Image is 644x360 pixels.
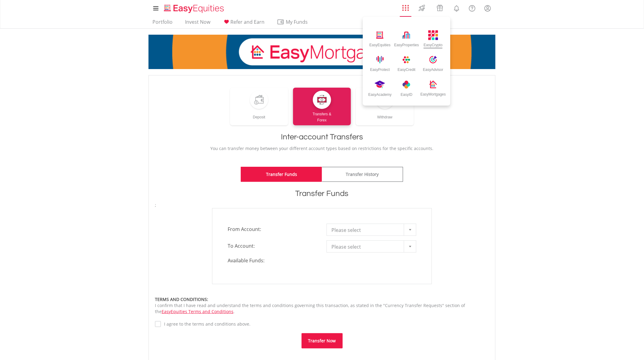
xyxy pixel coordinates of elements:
img: easy-mortgages-icon [429,81,437,88]
a: Transfers &Forex [293,88,351,125]
div: EasyCredit [398,65,416,72]
a: Invest Now [183,19,213,28]
img: easy-credit-icon [403,56,410,64]
div: EasyEquities [369,40,390,47]
img: easy-academy-icon [403,81,410,89]
a: Withdraw [356,88,414,125]
h1: Inter-account Transfers [155,131,489,142]
a: Notifications [449,2,464,14]
a: Transfer Funds [241,167,322,182]
div: Withdraw [356,109,414,120]
div: EasyProtect [370,65,390,72]
div: EasyMortgages [421,90,446,96]
div: I confirm that I have read and understand the terms and conditions governing this transaction, as... [155,296,489,315]
a: AppsGrid [398,2,413,11]
a: Refer and Earn [220,19,267,28]
span: Available Funds: [223,257,322,264]
a: FAQ's and Support [464,2,480,14]
a: Home page [162,2,226,14]
span: Please select [331,224,402,236]
div: Deposit [230,109,288,120]
div: TERMS AND CONDITIONS: [155,296,489,302]
img: vouchers-v2.svg [435,3,445,13]
a: EasyEquities Terms and Conditions [162,309,233,314]
div: EasyCrypto [424,40,443,47]
div: EasyID [401,90,413,97]
a: Vouchers [431,2,449,13]
img: EasyMortage Promotion Banner [149,35,495,69]
button: Transfer Now [302,333,343,348]
div: Transfers & Forex [293,109,351,123]
p: You can transfer money between your different account types based on restrictions for the specifi... [155,145,489,152]
span: To Account: [223,240,322,251]
img: easy-advisor-icon [429,56,437,64]
div: EasyAcademy [368,90,392,97]
a: My Profile [480,2,495,15]
a: Transfer History [322,167,403,182]
img: grid-menu-icon.svg [402,5,409,11]
div: EasyAdvisor [423,65,443,72]
span: Refer and Earn [230,19,264,25]
a: Portfolio [150,19,175,28]
span: My Funds [277,18,317,26]
span: Please select [331,241,402,253]
form: ; [155,202,489,348]
img: thrive-v2.svg [417,3,427,13]
span: From Account: [223,224,322,235]
h1: Transfer Funds [155,188,489,199]
div: EasyProperties [394,40,419,47]
a: Deposit [230,88,288,125]
label: I agree to the terms and conditions above. [161,321,250,327]
img: easy-id-icon [375,81,385,88]
img: EasyEquities_Logo.png [163,4,226,14]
